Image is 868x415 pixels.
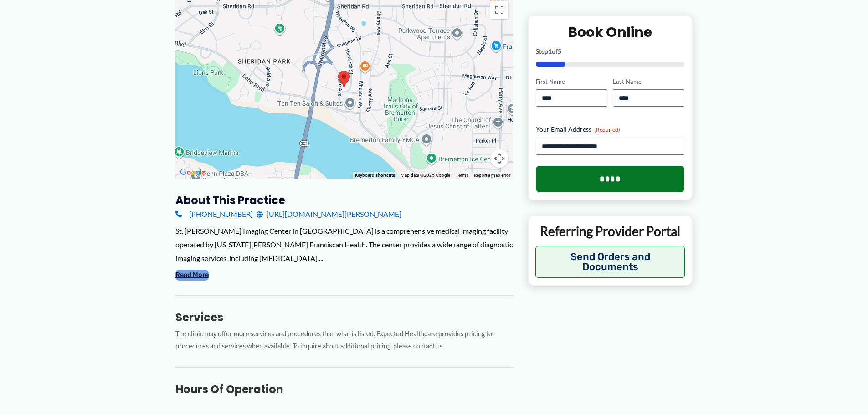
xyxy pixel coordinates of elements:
[456,173,468,178] a: Terms (opens in new tab)
[401,173,450,178] span: Map data ©2025 Google
[535,223,685,239] p: Referring Provider Portal
[536,48,685,54] p: Step of
[613,77,684,86] label: Last Name
[548,47,552,55] span: 1
[490,1,508,19] button: Toggle fullscreen view
[257,207,401,221] a: [URL][DOMAIN_NAME][PERSON_NAME]
[490,149,508,168] button: Map camera controls
[175,193,513,207] h3: About this practice
[355,172,395,179] button: Keyboard shortcuts
[558,47,561,55] span: 5
[175,310,513,324] h3: Services
[594,126,620,133] span: (Required)
[175,270,209,281] button: Read More
[474,173,510,178] a: Report a map error
[535,246,685,278] button: Send Orders and Documents
[175,224,513,265] div: St. [PERSON_NAME] Imaging Center in [GEOGRAPHIC_DATA] is a comprehensive medical imaging facility...
[536,125,685,134] label: Your Email Address
[536,77,607,86] label: First Name
[175,328,513,353] p: The clinic may offer more services and procedures than what is listed. Expected Healthcare provid...
[178,167,208,179] a: Open this area in Google Maps (opens a new window)
[175,207,253,221] a: [PHONE_NUMBER]
[178,167,208,179] img: Google
[536,23,685,41] h2: Book Online
[175,382,513,396] h3: Hours of Operation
